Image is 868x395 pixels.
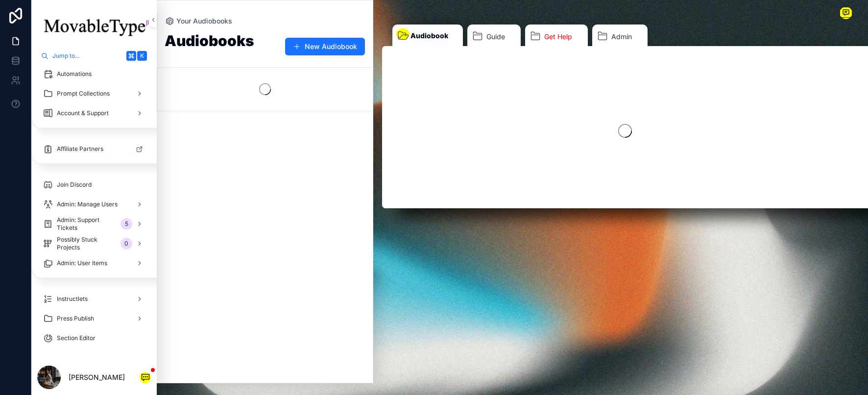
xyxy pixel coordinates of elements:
[138,52,146,60] span: K
[57,200,118,208] span: Admin: Manage Users
[57,295,88,303] span: Instructlets
[37,47,151,65] button: Jump to...K
[525,25,588,51] a: Get Help
[410,31,448,41] span: Audiobook
[121,238,132,249] div: 0
[52,52,122,60] span: Jump to...
[37,254,151,272] a: Admin: User Items
[57,90,110,98] span: Prompt Collections
[57,315,94,322] span: Press Publish
[592,25,648,51] a: Admin
[37,290,151,308] a: Instructlets
[57,334,96,342] span: Section Editor
[57,259,107,267] span: Admin: User Items
[37,235,151,252] a: Possibly Stuck Projects0
[69,371,125,383] p: [PERSON_NAME]
[285,38,365,55] button: New Audiobook
[467,25,521,51] a: Guide
[544,32,572,42] span: Get Help
[486,32,505,42] span: Guide
[121,218,132,230] div: 5
[57,70,92,78] span: Automations
[57,181,92,189] span: Join Discord
[165,16,232,26] a: Your Audiobooks
[165,32,254,49] h1: Audiobooks
[37,310,151,327] a: Press Publish
[37,65,151,83] a: Automations
[37,140,151,158] a: Affiliate Partners
[57,109,109,117] span: Account & Support
[37,85,151,102] a: Prompt Collections
[37,104,151,122] a: Account & Support
[37,215,151,233] a: Admin: Support Tickets5
[176,16,232,26] span: Your Audiobooks
[37,176,151,194] a: Join Discord
[37,12,151,43] img: App logo
[57,145,103,153] span: Affiliate Partners
[392,25,463,51] a: Audiobook
[57,216,117,232] span: Admin: Support Tickets
[57,236,117,251] span: Possibly Stuck Projects
[611,32,632,42] span: Admin
[37,329,151,347] a: Section Editor
[31,65,157,360] div: scrollable content
[37,196,151,213] a: Admin: Manage Users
